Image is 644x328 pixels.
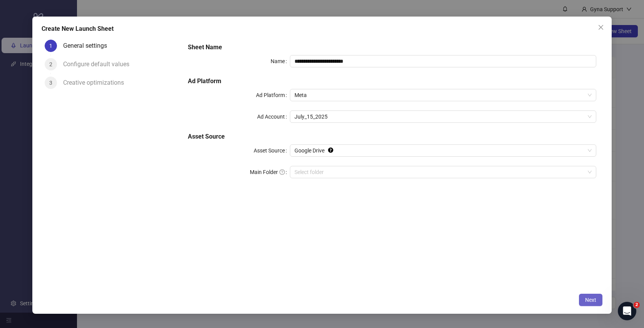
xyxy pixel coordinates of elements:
[63,58,135,70] div: Configure default values
[598,24,604,30] span: close
[294,89,592,101] span: Meta
[49,61,52,67] span: 2
[294,145,592,156] span: Google Drive
[254,144,290,157] label: Asset Source
[618,302,636,320] iframe: Intercom live chat
[256,89,290,101] label: Ad Platform
[279,169,285,175] span: question-circle
[257,110,290,123] label: Ad Account
[327,147,334,154] div: Tooltip anchor
[290,55,596,67] input: Name
[49,43,52,49] span: 1
[63,77,130,89] div: Creative optimizations
[271,55,290,67] label: Name
[595,21,607,33] button: Close
[63,40,113,52] div: General settings
[250,166,290,178] label: Main Folder
[294,111,592,122] span: July_15_2025
[49,80,52,86] span: 3
[579,294,602,306] button: Next
[585,297,596,303] span: Next
[634,302,640,308] span: 2
[188,77,596,86] h5: Ad Platform
[188,43,596,52] h5: Sheet Name
[188,132,596,141] h5: Asset Source
[42,24,603,33] div: Create New Launch Sheet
